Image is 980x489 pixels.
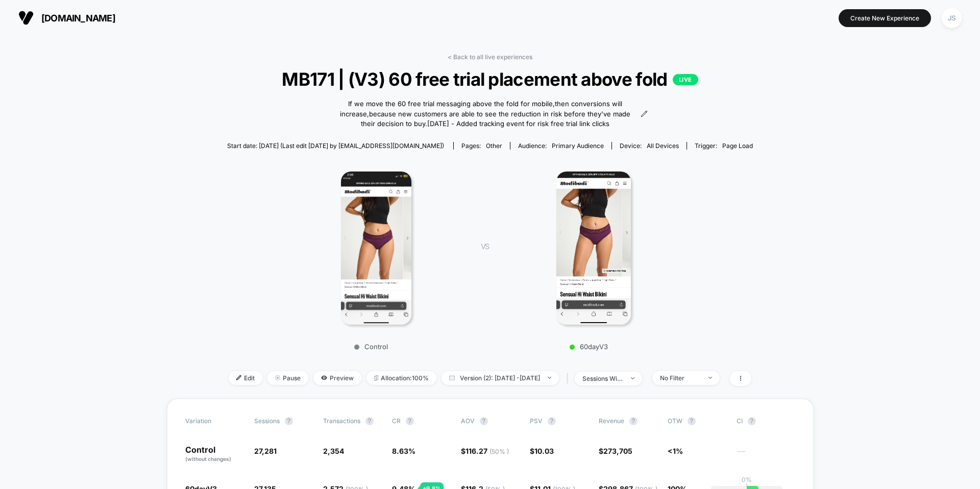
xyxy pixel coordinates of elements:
[267,371,308,385] span: Pause
[392,447,415,455] span: 8.63 %
[332,99,638,129] span: If we move the 60 free trial messaging above the fold for mobile,then conversions will increase,b...
[392,417,401,425] span: CR
[629,417,638,425] button: ?
[41,13,115,23] span: [DOMAIN_NAME]
[599,447,632,455] span: $
[748,417,756,425] button: ?
[341,172,412,325] img: Control main
[695,142,753,150] div: Trigger:
[631,377,634,379] img: end
[313,371,361,385] span: Preview
[185,456,231,462] span: (without changes)
[365,417,374,425] button: ?
[548,377,551,379] img: end
[647,142,679,150] span: all devices
[534,447,554,455] span: 10.03
[374,375,378,381] img: rebalance
[564,371,575,386] span: |
[366,371,436,385] span: Allocation: 100%
[942,8,962,28] div: JS
[285,417,293,425] button: ?
[737,448,795,463] span: ---
[185,446,244,463] p: Control
[448,53,532,61] a: < Back to all live experiences
[481,242,489,251] span: VS
[548,417,556,425] button: ?
[939,8,965,29] button: JS
[530,417,543,425] span: PSV
[185,417,241,425] span: Variation
[737,417,793,425] span: CI
[480,417,488,425] button: ?
[254,68,727,90] span: MB171 | (V3) 60 free trial placement above fold
[556,172,631,325] img: 60dayV3 main
[461,142,502,150] div: Pages:
[461,447,509,455] span: $
[708,377,712,379] img: end
[323,417,360,425] span: Transactions
[254,447,277,455] span: 27,281
[489,448,509,455] span: ( 50 % )
[530,447,554,455] span: $
[442,371,559,385] span: Version (2): [DATE] - [DATE]
[486,142,502,150] span: other
[227,142,444,150] span: Start date: [DATE] (Last edit [DATE] by [EMAIL_ADDRESS][DOMAIN_NAME])
[603,447,632,455] span: 273,705
[449,375,455,380] img: calendar
[15,10,118,26] button: [DOMAIN_NAME]
[552,142,604,150] span: Primary Audience
[275,375,280,380] img: end
[282,343,460,351] p: Control
[611,142,687,150] span: Device:
[323,447,344,455] span: 2,354
[722,142,753,150] span: Page Load
[229,371,262,385] span: Edit
[839,9,931,27] button: Create New Experience
[660,374,701,382] div: No Filter
[465,447,509,455] span: 116.27
[406,417,414,425] button: ?
[673,74,698,85] p: LIVE
[236,375,241,380] img: edit
[499,343,678,351] p: 60dayV3
[461,417,475,425] span: AOV
[742,476,752,483] p: 0%
[254,417,280,425] span: Sessions
[18,10,34,26] img: Visually logo
[668,447,683,455] span: <1%
[688,417,696,425] button: ?
[518,142,604,150] div: Audience:
[668,417,724,425] span: OTW
[599,417,624,425] span: Revenue
[582,375,623,382] div: sessions with impression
